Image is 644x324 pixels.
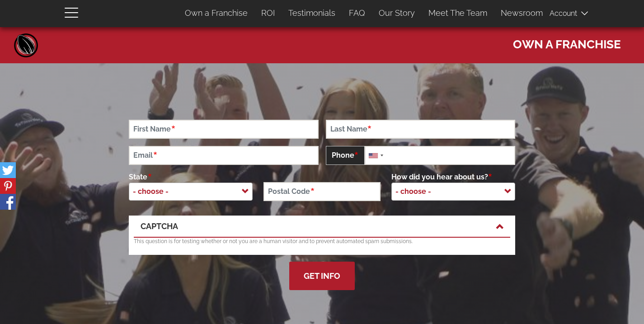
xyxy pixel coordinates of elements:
[282,4,342,23] a: Testimonials
[326,146,365,165] span: Phone
[289,262,355,290] button: Get Info
[391,173,493,181] span: How did you hear about us?
[365,146,386,164] div: United States: +1
[13,32,40,59] a: Home
[129,183,253,201] span: - choose -
[129,173,152,181] span: State
[392,183,440,201] span: - choose -
[513,33,621,52] span: Own a Franchise
[326,120,516,139] input: Last Name
[372,4,422,23] a: Our Story
[263,182,380,201] input: Postal Code
[422,4,494,23] a: Meet The Team
[134,238,510,245] p: This question is for testing whether or not you are a human visitor and to prevent automated spam...
[129,120,319,139] input: First Name
[129,183,178,201] span: - choose -
[494,4,550,23] a: Newsroom
[178,4,254,23] a: Own a Franchise
[342,4,372,23] a: FAQ
[254,4,282,23] a: ROI
[129,146,319,165] input: Email
[141,221,503,232] a: CAPTCHA
[391,183,515,201] span: - choose -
